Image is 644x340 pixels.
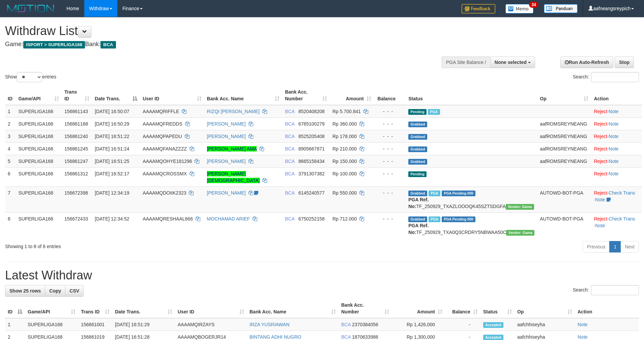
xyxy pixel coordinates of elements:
[506,204,534,210] span: Vendor URL: https://trx31.1velocity.biz
[609,241,621,252] a: 1
[207,134,246,139] a: [PERSON_NAME]
[64,190,88,196] span: 156672398
[49,288,61,294] span: Copy
[575,299,639,318] th: Action
[406,86,537,105] th: Status
[95,190,129,196] span: [DATE] 12:34:19
[207,121,246,127] a: [PERSON_NAME]
[377,158,403,165] div: - - -
[207,190,246,196] a: [PERSON_NAME]
[95,159,129,164] span: [DATE] 16:51:25
[537,86,591,105] th: Op: activate to sort column ascending
[341,334,351,340] span: BCA
[285,171,294,176] span: BCA
[594,121,607,127] a: Reject
[298,171,325,176] span: Copy 3791307382 to clipboard
[5,285,45,297] a: Show 25 rows
[25,299,78,318] th: Game/API: activate to sort column ascending
[64,216,88,222] span: 156672433
[16,130,62,142] td: SUPERLIGA168
[207,171,260,183] a: [PERSON_NAME][DEMOGRAPHIC_DATA]
[285,146,294,151] span: BCA
[332,190,357,196] span: Rp 550.000
[408,159,427,165] span: Grabbed
[442,216,475,222] span: PGA Pending
[25,318,78,331] td: SUPERLIGA168
[5,105,16,118] td: 1
[609,171,619,176] a: Note
[143,134,182,139] span: AAAAMQPAPEDU
[143,171,187,176] span: AAAAMQCROSSMX
[9,288,41,294] span: Show 25 rows
[64,159,88,164] span: 156861247
[591,186,642,212] td: · ·
[285,109,294,114] span: BCA
[442,57,490,68] div: PGA Site Balance /
[45,285,65,297] a: Copy
[352,322,378,327] span: Copy 2370384056 to clipboard
[352,334,378,340] span: Copy 1870633986 to clipboard
[428,109,440,115] span: Marked by aafchhiseyha
[537,130,591,142] td: aafROMSREYNEANG
[594,159,607,164] a: Reject
[578,334,588,340] a: Note
[95,121,129,127] span: [DATE] 16:50:29
[112,318,175,331] td: [DATE] 16:51:29
[505,4,534,13] img: Button%20Memo.svg
[537,186,591,212] td: AUTOWD-BOT-PGA
[17,72,42,82] select: Showentries
[591,105,642,118] td: ·
[16,142,62,155] td: SUPERLIGA168
[332,216,357,222] span: Rp 712.000
[408,122,427,127] span: Grabbed
[298,134,325,139] span: Copy 8525205408 to clipboard
[594,146,607,151] a: Reject
[591,86,642,105] th: Action
[374,86,406,105] th: Balance
[442,191,475,196] span: PGA Pending
[609,134,619,139] a: Note
[408,216,427,222] span: Grabbed
[594,134,607,139] a: Reject
[392,299,445,318] th: Amount: activate to sort column ascending
[64,134,88,139] span: 156861240
[429,191,440,196] span: Marked by aafsoycanthlai
[65,285,84,297] a: CSV
[573,72,639,82] label: Search:
[620,241,639,252] a: Next
[377,121,403,127] div: - - -
[591,117,642,130] td: ·
[16,117,62,130] td: SUPERLIGA168
[591,142,642,155] td: ·
[143,216,193,222] span: AAAAMQRESHAAL666
[591,212,642,238] td: · ·
[515,299,575,318] th: Op: activate to sort column ascending
[408,134,427,140] span: Grabbed
[408,223,429,235] b: PGA Ref. No:
[408,171,427,177] span: Pending
[595,197,605,202] a: Note
[95,109,129,114] span: [DATE] 16:50:07
[95,146,129,151] span: [DATE] 16:51:24
[583,241,610,252] a: Previous
[332,121,357,127] span: Rp 360.000
[5,155,16,167] td: 5
[16,155,62,167] td: SUPERLIGA168
[595,223,605,228] a: Note
[250,322,290,327] a: IRZA YUSRIAWAN
[591,72,639,82] input: Search:
[377,133,403,140] div: - - -
[609,109,619,114] a: Note
[609,159,619,164] a: Note
[544,4,578,13] img: panduan.png
[16,167,62,186] td: SUPERLIGA168
[250,334,301,340] a: BINTANG ADHI NUGRO
[64,109,88,114] span: 156861143
[537,212,591,238] td: AUTOWD-BOT-PGA
[95,134,129,139] span: [DATE] 16:51:22
[594,171,607,176] a: Reject
[332,171,357,176] span: Rp 100.000
[377,170,403,177] div: - - -
[537,155,591,167] td: aafROMSREYNEANG
[64,171,88,176] span: 156861312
